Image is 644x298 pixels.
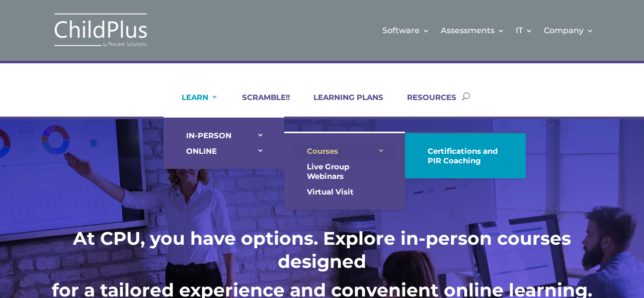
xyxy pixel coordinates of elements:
a: SCRAMBLE!! [229,92,290,117]
a: LEARNING PLANS [301,92,383,117]
a: RESOURCES [394,92,456,117]
h1: At CPU, you have options. Explore in-person courses designed [32,227,612,279]
a: LEARN [169,92,218,117]
a: Assessments [441,10,505,51]
a: Courses [294,143,395,159]
a: Live Group Webinars [294,159,395,184]
a: Virtual Visit [294,184,395,200]
a: ONLINE [174,143,274,159]
a: Software [382,10,430,51]
a: Certifications and PIR Coaching [415,143,516,168]
a: IN-PERSON [174,128,274,143]
a: Company [544,10,594,51]
a: IT [516,10,533,51]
